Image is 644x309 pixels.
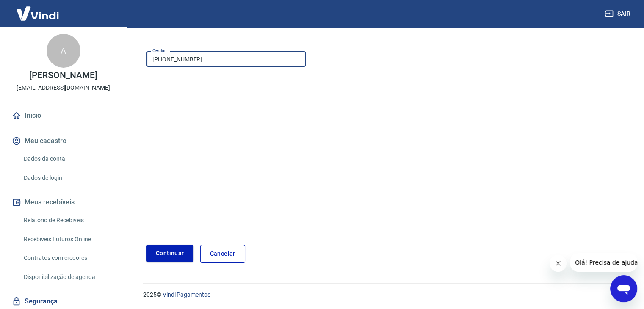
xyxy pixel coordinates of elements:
a: Recebíveis Futuros Online [20,231,116,248]
a: Cancelar [200,245,245,263]
a: Relatório de Recebíveis [20,212,116,229]
iframe: Mensagem da empresa [570,253,637,272]
label: Celular [152,47,166,54]
button: Meu cadastro [10,132,116,150]
p: [EMAIL_ADDRESS][DOMAIN_NAME] [17,83,110,92]
a: Dados da conta [20,150,116,168]
a: Dados de login [20,169,116,187]
span: Olá! Precisa de ajuda? [5,6,71,13]
img: Vindi [10,0,65,26]
a: Disponibilização de agenda [20,268,116,286]
div: A [47,34,80,68]
button: Continuar [146,245,193,262]
p: 2025 © [143,290,624,299]
a: Vindi Pagamentos [163,291,210,298]
button: Meus recebíveis [10,193,116,212]
iframe: Botão para abrir a janela de mensagens [610,275,637,302]
a: Contratos com credores [20,249,116,267]
iframe: Fechar mensagem [550,255,567,272]
button: Sair [603,6,634,22]
a: Início [10,106,116,125]
p: [PERSON_NAME] [29,71,97,80]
